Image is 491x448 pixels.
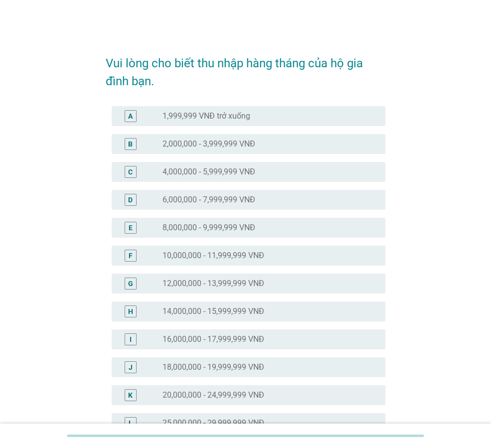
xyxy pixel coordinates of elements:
label: 4,000,000 - 5,999,999 VNĐ [163,167,255,177]
label: 16,000,000 - 17,999,999 VNĐ [163,334,264,344]
div: J [129,362,133,372]
div: E [129,222,133,233]
div: I [130,334,132,344]
h2: Vui lòng cho biết thu nhập hàng tháng của hộ gia đình bạn. [106,44,385,90]
label: 18,000,000 - 19,999,999 VNĐ [163,362,264,372]
label: 10,000,000 - 11,999,999 VNĐ [163,251,264,261]
label: 20,000,000 - 24,999,999 VNĐ [163,390,264,400]
label: 2,000,000 - 3,999,999 VNĐ [163,139,255,149]
label: 12,000,000 - 13,999,999 VNĐ [163,279,264,289]
label: 8,000,000 - 9,999,999 VNĐ [163,223,255,233]
label: 6,000,000 - 7,999,999 VNĐ [163,195,255,205]
div: L [129,418,133,428]
label: 1,999,999 VNĐ trở xuống [163,111,250,121]
label: 14,000,000 - 15,999,999 VNĐ [163,306,264,316]
div: G [128,278,133,289]
div: F [129,250,133,261]
label: 25,000,000 - 29,999,999 VNĐ [163,418,264,428]
div: C [128,166,133,177]
div: K [128,390,133,400]
div: H [128,306,133,316]
div: B [128,139,133,149]
div: A [128,111,133,121]
div: D [128,194,133,205]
